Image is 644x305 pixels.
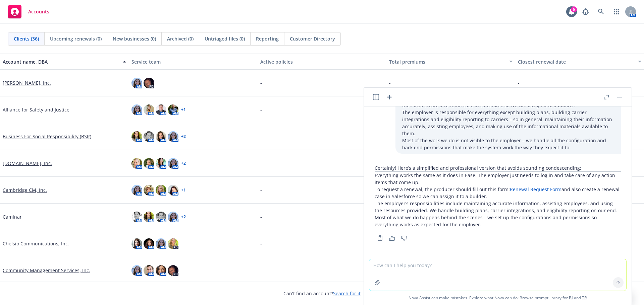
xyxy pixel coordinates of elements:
span: - [260,79,262,86]
span: Untriaged files (0) [205,35,245,42]
a: Switch app [610,5,623,18]
div: 5 [571,5,577,11]
a: TR [582,295,587,301]
img: photo [144,238,154,249]
a: BI [569,295,573,301]
img: photo [156,131,166,142]
div: Service team [131,58,255,65]
p: The employer’s responsibilities include maintaining accurate information, assisting employees, an... [375,200,621,214]
span: - [260,133,262,140]
p: To request a renewal, the producer should fill out this form: and also create a renewal case in S... [375,186,621,200]
a: Report a Bug [579,5,592,18]
a: [DOMAIN_NAME], Inc. [3,160,52,167]
div: Active policies [260,58,384,65]
span: - [260,240,262,247]
a: + 2 [181,161,186,165]
a: + 1 [181,188,186,192]
button: Service team [129,54,258,70]
span: - [260,186,262,194]
a: Cambridge CM, Inc. [3,186,47,194]
img: photo [131,158,142,169]
a: + 2 [181,135,186,139]
span: Can't find an account? [283,290,361,297]
p: Most of what we do happens behind the scenes—we set up the configurations and permissions so ever... [375,214,621,228]
button: Active policies [258,54,386,70]
img: photo [168,265,178,276]
img: photo [156,158,166,169]
img: photo [168,158,178,169]
img: photo [156,238,166,249]
img: photo [168,212,178,222]
a: Business For Social Responsibility (BSR) [3,133,91,140]
img: photo [156,185,166,196]
img: photo [131,238,142,249]
span: Customer Directory [290,35,335,42]
span: - [260,267,262,274]
p: Certainly! Here’s a simplified and professional version that avoids sounding condescending: [375,164,621,171]
a: Caminar [3,213,22,220]
button: Thumbs down [399,233,410,243]
span: - [260,106,262,113]
svg: Copy to clipboard [377,235,383,241]
img: photo [144,131,154,142]
img: photo [156,265,166,276]
button: Total premiums [386,54,515,70]
img: photo [144,265,154,276]
span: Upcoming renewals (0) [50,35,102,42]
img: photo [144,104,154,115]
img: photo [131,78,142,88]
img: photo [144,78,154,88]
img: photo [131,265,142,276]
a: + 1 [181,108,186,112]
button: Closest renewal date [515,54,644,70]
img: photo [144,185,154,196]
span: New businesses (0) [113,35,156,42]
a: Search for it [333,290,361,297]
img: photo [156,104,166,115]
img: photo [131,131,142,142]
img: photo [168,104,178,115]
img: photo [131,104,142,115]
span: Reporting [256,35,279,42]
img: photo [131,212,142,222]
a: Alliance for Safety and Justice [3,106,69,113]
p: The employer is responsible for everything except building plans, building carrier integrations a... [402,109,614,137]
p: Most of the work we do is not visible to the employer – we handle all the configuration and back ... [402,137,614,151]
a: Chelsio Communications, Inc. [3,240,69,247]
img: photo [144,158,154,169]
a: Renewal Request Form [510,186,561,193]
span: Archived (0) [167,35,194,42]
img: photo [144,212,154,222]
p: Everything works the same as it does in Ease. The employer just needs to log in and take care of ... [375,172,621,186]
a: + 2 [181,215,186,219]
img: photo [168,238,178,249]
span: - [389,79,391,86]
span: - [518,79,520,86]
a: Community Management Services, Inc. [3,267,90,274]
span: - [260,213,262,220]
a: Search [594,5,608,18]
a: [PERSON_NAME], Inc. [3,79,51,86]
img: photo [168,131,178,142]
img: photo [168,185,178,196]
span: Accounts [28,9,49,14]
a: Accounts [5,2,52,21]
div: Account name, DBA [3,58,119,65]
img: photo [131,185,142,196]
span: Clients (36) [14,35,39,42]
div: Total premiums [389,58,505,65]
span: Nova Assist can make mistakes. Explore what Nova can do: Browse prompt library for and [367,291,629,305]
span: - [260,160,262,167]
img: photo [156,212,166,222]
div: Closest renewal date [518,58,634,65]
